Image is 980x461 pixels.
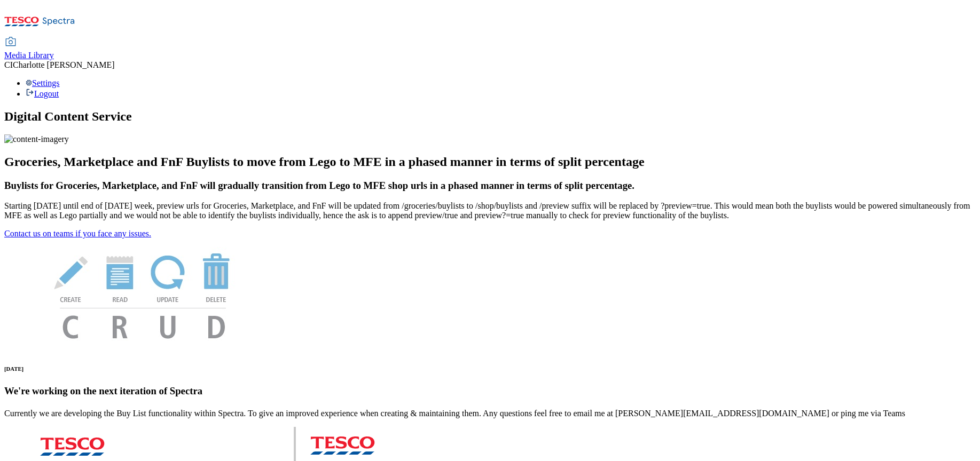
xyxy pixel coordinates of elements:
p: Starting [DATE] until end of [DATE] week, preview urls for Groceries, Marketplace, and FnF will b... [4,201,976,220]
img: content-imagery [4,134,69,144]
span: Charlotte [PERSON_NAME] [13,60,115,69]
a: Settings [26,78,60,88]
h1: Digital Content Service [4,109,976,124]
a: Logout [26,89,59,98]
h3: We're working on the next iteration of Spectra [4,385,976,397]
img: News Image [4,239,282,350]
span: Media Library [4,51,54,60]
span: CI [4,60,13,69]
p: Currently we are developing the Buy List functionality within Spectra. To give an improved experi... [4,409,976,418]
h3: Buylists for Groceries, Marketplace, and FnF will gradually transition from Lego to MFE shop urls... [4,180,976,192]
h6: [DATE] [4,365,976,372]
a: Contact us on teams if you face any issues. [4,229,151,238]
a: Media Library [4,38,54,60]
h2: Groceries, Marketplace and FnF Buylists to move from Lego to MFE in a phased manner in terms of s... [4,155,976,169]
